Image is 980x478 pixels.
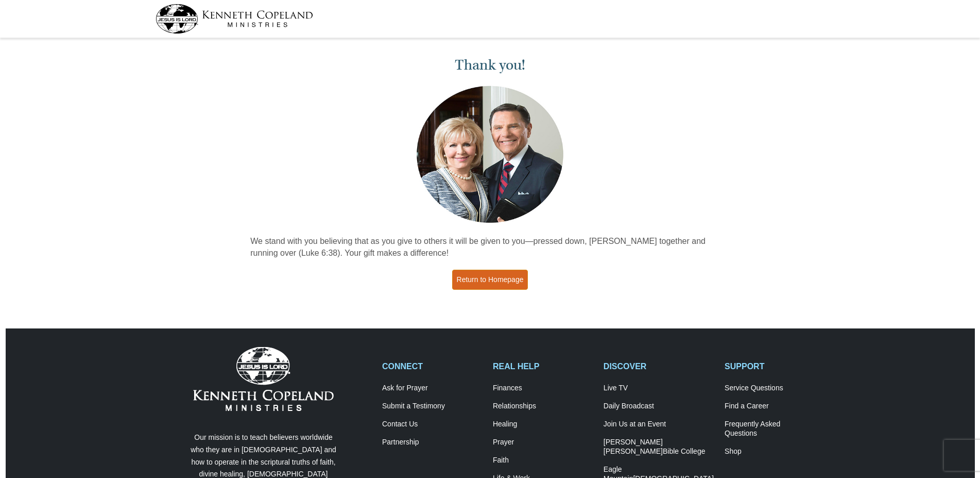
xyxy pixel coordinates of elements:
[604,384,714,393] a: Live TV
[604,361,714,371] h2: DISCOVER
[725,447,824,456] a: Shop
[452,270,528,290] a: Return to Homepage
[382,384,482,393] a: Ask for Prayer
[382,420,482,429] a: Contact Us
[493,438,593,447] a: Prayer
[663,447,706,455] span: Bible College
[725,384,824,393] a: Service Questions
[382,402,482,411] a: Submit a Testimony
[250,236,730,259] p: We stand with you believing that as you give to others it will be given to you—pressed down, [PER...
[604,438,714,456] a: [PERSON_NAME] [PERSON_NAME]Bible College
[493,384,593,393] a: Finances
[604,420,714,429] a: Join Us at an Event
[193,347,334,411] img: Kenneth Copeland Ministries
[382,361,482,371] h2: CONNECT
[493,420,593,429] a: Healing
[493,402,593,411] a: Relationships
[604,402,714,411] a: Daily Broadcast
[414,84,566,225] img: Kenneth and Gloria
[493,456,593,465] a: Faith
[725,361,824,371] h2: SUPPORT
[725,420,824,438] a: Frequently AskedQuestions
[250,57,730,74] h1: Thank you!
[493,361,593,371] h2: REAL HELP
[382,438,482,447] a: Partnership
[156,4,313,34] img: kcm-header-logo.svg
[725,402,824,411] a: Find a Career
